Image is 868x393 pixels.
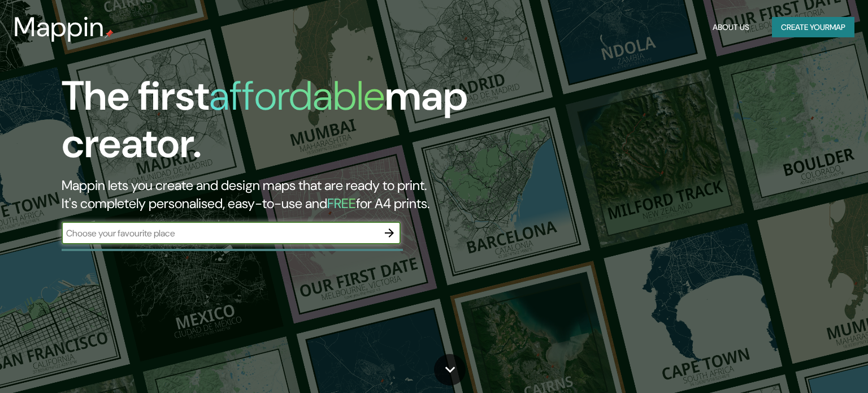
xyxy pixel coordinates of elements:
h5: FREE [327,195,356,212]
img: mappin-pin [105,29,114,38]
h3: Mappin [14,11,105,43]
button: Create yourmap [772,17,854,38]
h2: Mappin lets you create and design maps that are ready to print. It's completely personalised, eas... [62,176,496,213]
h1: The first map creator. [62,72,496,176]
h1: affordable [209,70,385,122]
button: About Us [708,17,754,38]
input: Choose your favourite place [62,227,378,240]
